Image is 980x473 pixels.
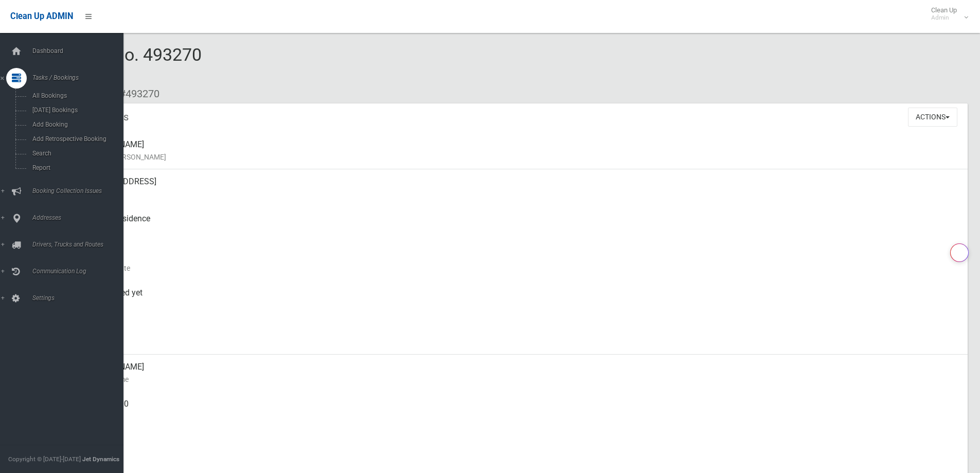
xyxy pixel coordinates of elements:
span: Add Booking [29,121,122,128]
span: Report [29,164,122,171]
div: None given [82,429,959,466]
small: Collection Date [82,262,959,274]
small: Contact Name [82,373,959,386]
div: [PERSON_NAME] [82,355,959,392]
span: All Bookings [29,92,122,99]
div: Front of Residence [82,206,959,243]
div: [STREET_ADDRESS] [82,169,959,206]
span: Settings [29,294,131,302]
span: Search [29,150,122,157]
small: Mobile [82,410,959,423]
span: Dashboard [29,47,131,55]
div: [DATE] [82,243,959,281]
small: Address [82,188,959,200]
span: Addresses [29,214,131,221]
small: Admin [931,14,957,22]
strong: Jet Dynamics [82,456,119,463]
small: Name of [PERSON_NAME] [82,151,959,163]
li: #493270 [112,84,159,103]
span: Booking No. 493270 [45,44,202,84]
span: Clean Up ADMIN [10,11,73,21]
div: 0426830200 [82,392,959,429]
span: Copyright © [DATE]-[DATE] [8,456,81,463]
span: [DATE] Bookings [29,107,122,114]
div: [PERSON_NAME] [82,132,959,169]
small: Pickup Point [82,225,959,237]
span: Drivers, Trucks and Routes [29,241,131,248]
div: Not collected yet [82,281,959,318]
small: Landline [82,447,959,460]
span: Booking Collection Issues [29,187,131,195]
span: Add Retrospective Booking [29,135,122,143]
span: Communication Log [29,268,131,275]
small: Zone [82,336,959,348]
span: Tasks / Bookings [29,74,131,81]
div: [DATE] [82,318,959,355]
button: Actions [908,108,957,127]
small: Collected At [82,299,959,311]
span: Clean Up [926,6,967,22]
